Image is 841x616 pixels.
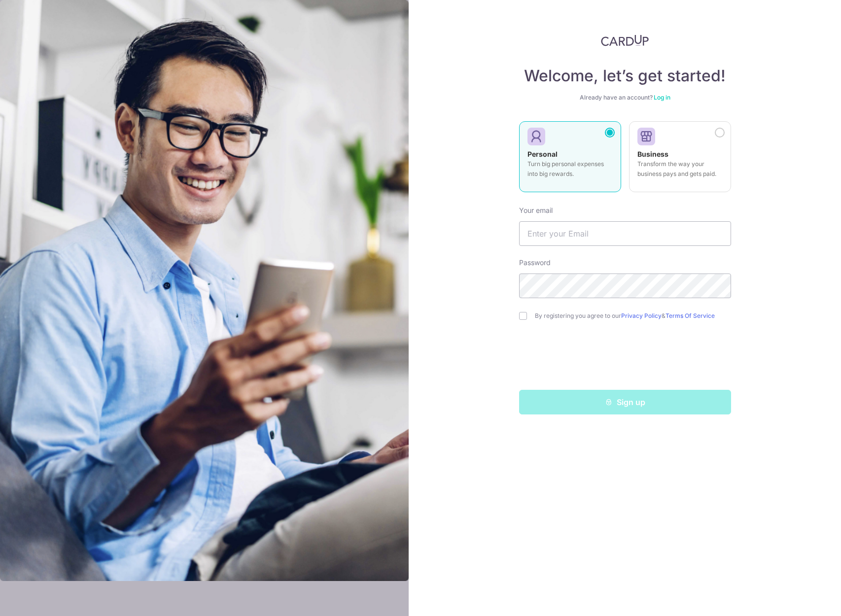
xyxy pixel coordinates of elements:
[629,121,731,198] a: Business Transform the way your business pays and gets paid.
[527,159,613,179] p: Turn big personal expenses into big rewards.
[637,150,668,158] strong: Business
[519,221,731,246] input: Enter your Email
[654,94,670,101] a: Log in
[519,66,731,86] h4: Welcome, let’s get started!
[601,34,649,46] img: CardUp Logo
[535,312,731,320] label: By registering you agree to our &
[666,312,715,319] a: Terms Of Service
[621,312,662,319] a: Privacy Policy
[519,94,731,102] div: Already have an account?
[519,258,551,268] label: Password
[550,340,700,378] iframe: reCAPTCHA
[519,205,553,215] label: Your email
[637,159,723,179] p: Transform the way your business pays and gets paid.
[527,150,558,158] strong: Personal
[519,121,621,198] a: Personal Turn big personal expenses into big rewards.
